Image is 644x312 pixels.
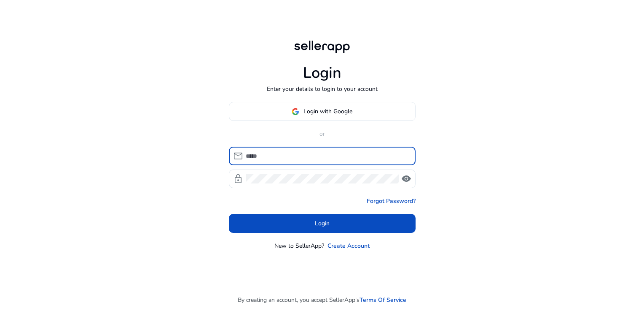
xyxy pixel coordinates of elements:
[303,64,341,82] h1: Login
[233,151,243,161] span: mail
[303,107,352,116] span: Login with Google
[229,214,416,233] button: Login
[229,102,416,121] button: Login with Google
[367,197,416,205] a: Forgot Password?
[229,129,416,138] p: or
[267,85,378,93] p: Enter your details to login to your account
[292,108,299,115] img: google-logo.svg
[315,219,330,228] span: Login
[327,241,370,250] a: Create Account
[401,174,411,184] span: visibility
[233,174,243,184] span: lock
[274,241,324,250] p: New to SellerApp?
[360,296,406,304] a: Terms Of Service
